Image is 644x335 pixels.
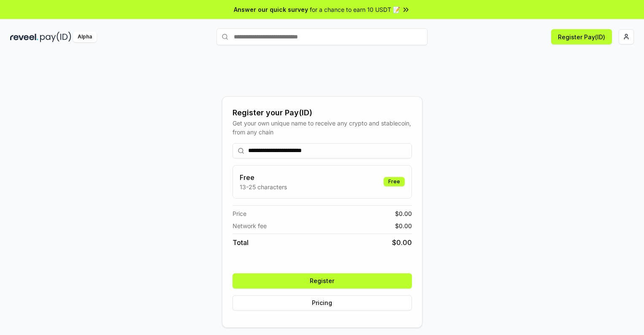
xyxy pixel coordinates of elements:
[551,29,612,44] button: Register Pay(ID)
[234,5,308,14] span: Answer our quick survey
[233,209,246,218] span: Price
[384,177,405,186] div: Free
[233,295,412,310] button: Pricing
[392,237,412,248] span: $ 0.00
[233,237,249,248] span: Total
[10,32,38,42] img: reveel_dark
[40,32,71,42] img: pay_id
[73,32,97,42] div: Alpha
[310,5,400,14] span: for a chance to earn 10 USDT 📝
[395,221,412,230] span: $ 0.00
[233,273,412,289] button: Register
[240,182,287,191] p: 13-25 characters
[233,107,412,119] div: Register your Pay(ID)
[240,172,287,182] h3: Free
[233,221,267,230] span: Network fee
[233,119,412,136] div: Get your own unique name to receive any crypto and stablecoin, from any chain
[395,209,412,218] span: $ 0.00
